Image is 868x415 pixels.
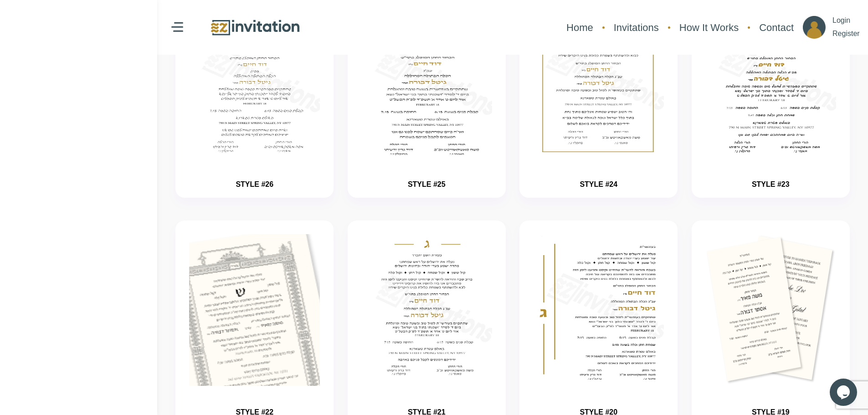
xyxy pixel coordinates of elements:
[189,6,320,158] img: invitation
[361,6,492,158] img: invitation
[533,234,664,386] img: invitation
[236,180,273,188] a: STYLE #26
[832,14,860,41] p: Login Register
[803,16,826,39] img: ico_account.png
[562,15,598,40] a: Home
[830,379,859,406] iframe: chat widget
[675,15,743,40] a: How It Works
[408,180,446,188] a: STYLE #25
[533,6,664,158] img: invitation
[705,234,836,386] img: invitation
[580,180,617,188] a: STYLE #24
[705,6,836,158] img: invitation
[755,15,798,40] a: Contact
[609,15,663,40] a: Invitations
[752,180,790,188] a: STYLE #23
[361,234,492,386] img: invitation
[210,18,301,37] img: logo.png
